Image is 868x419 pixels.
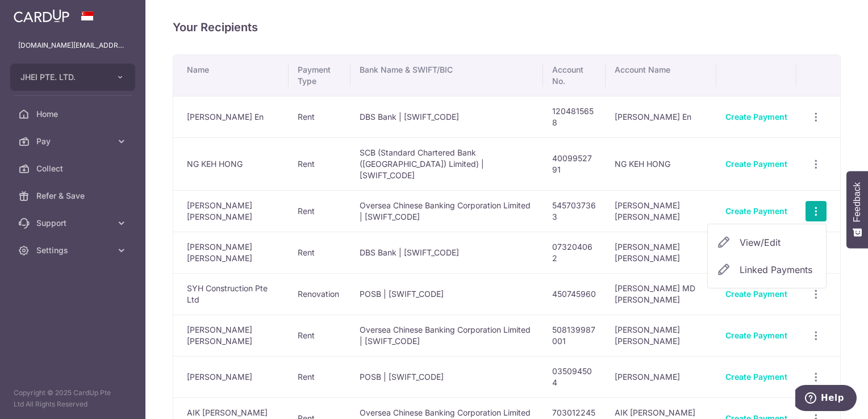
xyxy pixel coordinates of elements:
a: Create Payment [725,206,787,216]
span: Settings [36,245,111,256]
a: Create Payment [725,330,787,340]
span: Refer & Save [36,190,111,202]
td: Rent [289,137,350,190]
td: Renovation [289,273,350,315]
th: Account Name [606,55,716,96]
a: Create Payment [725,112,787,121]
td: Rent [289,315,350,356]
span: Pay [36,136,111,147]
span: Feedback [852,182,862,222]
td: DBS Bank | [SWIFT_CODE] [350,232,542,273]
td: 450745960 [543,273,606,315]
span: Home [36,108,111,120]
th: Name [173,55,289,96]
td: Rent [289,232,350,273]
td: 035094504 [543,356,606,397]
td: [PERSON_NAME] [PERSON_NAME] [173,315,289,356]
td: Rent [289,96,350,137]
button: Feedback - Show survey [846,171,868,248]
span: Collect [36,163,111,174]
td: Rent [289,356,350,397]
span: Support [36,217,111,229]
td: 5457037363 [543,190,606,232]
td: 1204815658 [543,96,606,137]
td: 4009952791 [543,137,606,190]
td: [PERSON_NAME] [606,356,716,397]
th: Bank Name & SWIFT/BIC [350,55,542,96]
td: [PERSON_NAME] En [173,96,289,137]
td: POSB | [SWIFT_CODE] [350,273,542,315]
td: [PERSON_NAME] [PERSON_NAME] [173,232,289,273]
td: 508139987001 [543,315,606,356]
p: [DOMAIN_NAME][EMAIL_ADDRESS][DOMAIN_NAME] [18,40,127,51]
td: Oversea Chinese Banking Corporation Limited | [SWIFT_CODE] [350,190,542,232]
img: CardUp [14,9,69,23]
td: NG KEH HONG [173,137,289,190]
td: Rent [289,190,350,232]
span: View/Edit [740,236,817,249]
a: Create Payment [725,372,787,382]
a: Create Payment [725,159,787,169]
td: SCB (Standard Chartered Bank ([GEOGRAPHIC_DATA]) Limited) | [SWIFT_CODE] [350,137,542,190]
td: DBS Bank | [SWIFT_CODE] [350,96,542,137]
span: JHEI PTE. LTD. [20,72,105,83]
a: View/Edit [708,229,826,256]
button: JHEI PTE. LTD. [10,64,135,91]
td: POSB | [SWIFT_CODE] [350,356,542,397]
th: Account No. [543,55,606,96]
td: 073204062 [543,232,606,273]
iframe: Opens a widget where you can find more information [795,385,857,413]
td: [PERSON_NAME] [173,356,289,397]
td: [PERSON_NAME] [PERSON_NAME] [606,232,716,273]
th: Payment Type [289,55,350,96]
a: Create Payment [725,289,787,299]
td: [PERSON_NAME] [PERSON_NAME] [173,190,289,232]
td: Oversea Chinese Banking Corporation Limited | [SWIFT_CODE] [350,315,542,356]
span: translation missing: en.user_payees.user_payee_list.linked_payments [740,264,812,275]
td: NG KEH HONG [606,137,716,190]
a: Linked Payments [708,256,826,283]
td: [PERSON_NAME] En [606,96,716,137]
td: [PERSON_NAME] [PERSON_NAME] [606,190,716,232]
h4: Your Recipients [173,18,841,36]
td: SYH Construction Pte Ltd [173,273,289,315]
td: [PERSON_NAME] MD [PERSON_NAME] [606,273,716,315]
td: [PERSON_NAME] [PERSON_NAME] [606,315,716,356]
